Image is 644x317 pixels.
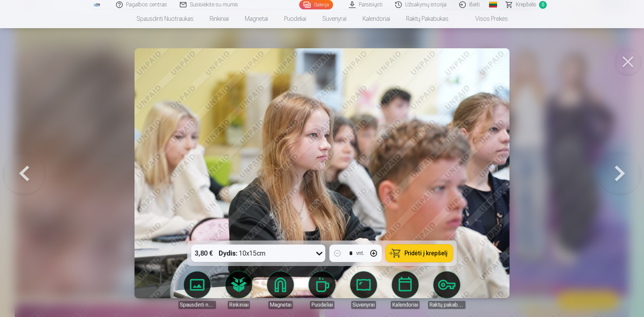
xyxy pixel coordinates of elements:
[219,245,266,262] div: 10x15cm
[178,271,216,309] a: Spausdinti nuotraukas
[539,1,547,9] span: 0
[457,9,516,28] a: Visos prekės
[202,9,237,28] a: Rinkiniai
[276,9,314,28] a: Puodeliai
[398,9,457,28] a: Raktų pakabukas
[405,250,447,256] span: Pridėti į krepšelį
[355,9,398,28] a: Kalendoriai
[191,245,216,262] div: 3,80 €
[262,271,299,309] a: Magnetai
[516,1,536,9] span: Krepšelis
[356,249,364,257] div: vnt.
[345,271,382,309] a: Suvenyrai
[178,301,216,309] div: Spausdinti nuotraukas
[428,271,466,309] a: Raktų pakabukas
[428,301,466,309] div: Raktų pakabukas
[128,9,202,28] a: Spausdinti nuotraukas
[303,271,341,309] a: Puodeliai
[220,271,258,309] a: Rinkiniai
[386,271,424,309] a: Kalendoriai
[386,245,453,262] button: Pridėti į krepšelį
[228,301,250,309] div: Rinkiniai
[93,3,101,7] img: /fa2
[351,301,376,309] div: Suvenyrai
[314,9,355,28] a: Suvenyrai
[391,301,420,309] div: Kalendoriai
[237,9,276,28] a: Magnetai
[219,249,237,258] strong: Dydis :
[268,301,293,309] div: Magnetai
[310,301,334,309] div: Puodeliai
